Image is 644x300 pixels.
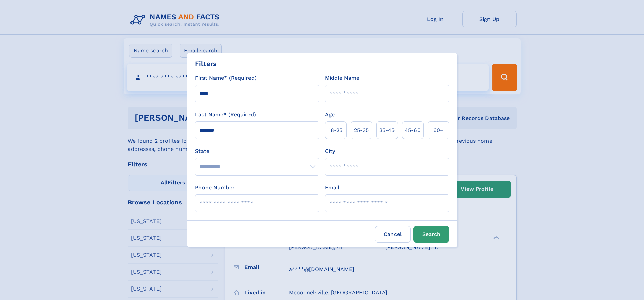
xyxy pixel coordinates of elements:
label: Email [325,184,339,192]
label: City [325,147,335,155]
label: Phone Number [195,184,235,192]
label: State [195,147,319,155]
label: Cancel [375,226,411,243]
label: Age [325,111,335,119]
button: Search [413,226,449,243]
label: First Name* (Required) [195,74,257,82]
span: 18‑25 [329,126,342,134]
label: Middle Name [325,74,359,82]
span: 25‑35 [354,126,369,134]
label: Last Name* (Required) [195,111,256,119]
div: Filters [195,59,217,69]
span: 35‑45 [379,126,395,134]
span: 45‑60 [405,126,421,134]
span: 60+ [433,126,444,134]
